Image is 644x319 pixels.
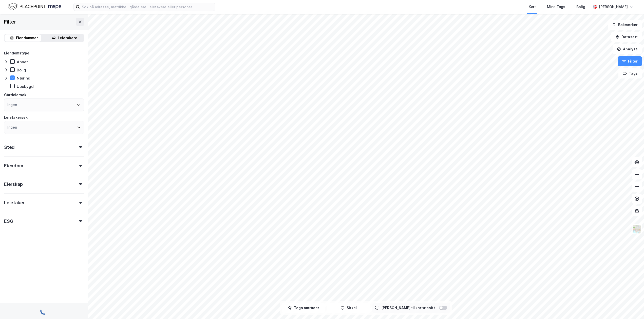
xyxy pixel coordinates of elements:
iframe: Chat Widget [619,295,644,319]
img: logo.f888ab2527a4732fd821a326f86c7f29.svg [8,2,61,11]
div: [PERSON_NAME] [599,4,628,10]
div: Bolig [576,4,585,10]
div: Kart [529,4,536,10]
div: Mine Tags [547,4,565,10]
input: Søk på adresse, matrikkel, gårdeiere, leietakere eller personer [80,3,215,11]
